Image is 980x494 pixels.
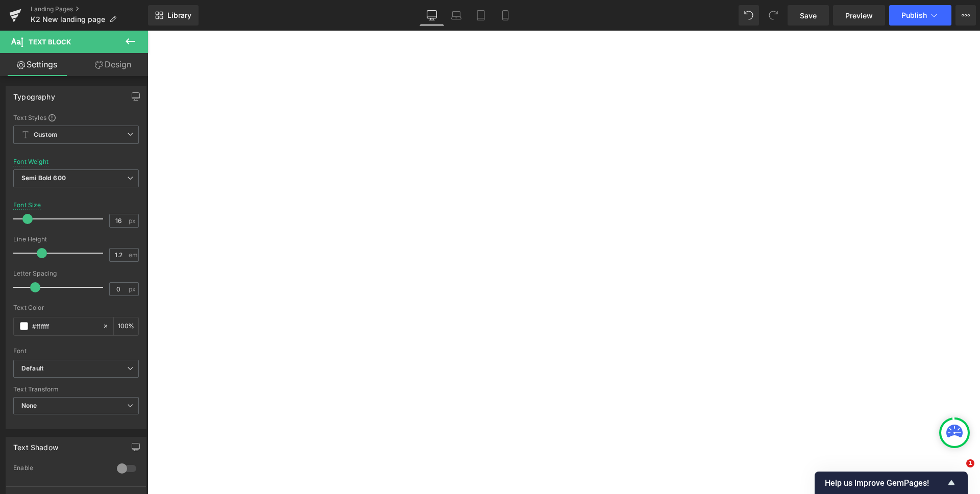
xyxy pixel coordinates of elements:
a: Landing Pages [31,5,148,13]
span: Text Block [29,38,71,46]
span: Save [800,10,817,21]
div: Enable [13,464,107,475]
input: Color [32,320,97,332]
a: Desktop [420,5,444,26]
div: Text Transform [13,386,139,393]
button: Redo [763,5,783,26]
i: Default [21,364,43,373]
div: Font Size [13,202,41,209]
a: Preview [833,5,885,26]
span: px [129,286,137,292]
span: Library [167,11,191,20]
b: Custom [34,131,57,139]
span: 1 [966,459,974,467]
div: Font [13,348,139,355]
b: Semi Bold 600 [21,174,66,182]
span: Publish [901,11,927,19]
a: New Library [148,5,199,26]
div: Text Color [13,304,139,311]
a: Mobile [493,5,518,26]
div: Line Height [13,236,139,243]
a: Tablet [469,5,493,26]
iframe: Intercom live chat [945,459,970,484]
button: Publish [889,5,951,26]
button: More [955,5,976,26]
span: em [129,252,137,258]
a: Laptop [444,5,469,26]
span: K2 New landing page [31,15,105,23]
span: Help us improve GemPages! [825,478,945,488]
span: px [129,217,137,224]
div: Font Weight [13,158,48,165]
span: Preview [845,10,873,21]
div: Text Shadow [13,437,58,452]
div: Text Styles [13,113,139,121]
div: % [114,317,138,335]
b: None [21,402,37,409]
button: Undo [739,5,759,26]
button: Show survey - Help us improve GemPages! [825,477,958,489]
div: Typography [13,87,55,101]
a: Design [76,53,150,76]
div: Letter Spacing [13,270,139,277]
